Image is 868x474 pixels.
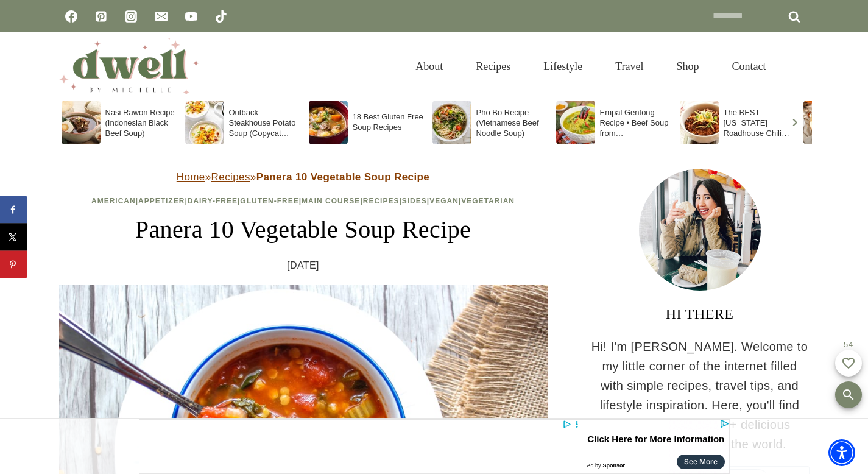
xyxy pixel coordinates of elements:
span: » » [177,171,429,183]
span: See More [137,136,171,144]
iframe: Advertisement [139,419,730,474]
nav: Primary Navigation [399,47,782,87]
strong: Panera 10 Vegetable Soup Recipe [256,171,430,183]
a: Sides [402,197,427,205]
a: Lifestyle [527,47,599,87]
img: DWELL by michelle [59,38,199,94]
a: Home [177,171,205,183]
h1: Panera 10 Vegetable Soup Recipe [59,211,548,248]
a: Recipes [459,47,527,87]
a: Vegetarian [461,197,515,205]
a: American [91,197,136,205]
a: Instagram [119,4,143,29]
a: Contact [716,47,783,87]
span: Click Here for More Information [18,120,164,132]
a: TikTok [209,4,233,29]
a: Main Course [302,197,360,205]
a: Email [149,4,174,29]
a: Dairy-Free [188,197,238,205]
a: Recipes [363,197,400,205]
a: Facebook [59,4,83,29]
a: Shop [660,47,715,87]
span: Ad by [5,141,19,147]
a: Gluten-Free [240,197,298,205]
a: About [399,47,459,87]
a: Pinterest [89,4,113,29]
h3: HI THERE [590,303,810,325]
span: | | | | | | | | [91,197,515,205]
a: Vegan [429,197,459,205]
time: [DATE] [287,258,319,274]
a: Recipes [211,171,250,183]
a: Travel [599,47,660,87]
a: Appetizer [138,197,185,205]
a: YouTube [179,4,203,29]
span: Sponsor [21,141,43,147]
div: Accessibility Menu [828,439,855,466]
p: Hi! I'm [PERSON_NAME]. Welcome to my little corner of the internet filled with simple recipes, tr... [590,337,810,454]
